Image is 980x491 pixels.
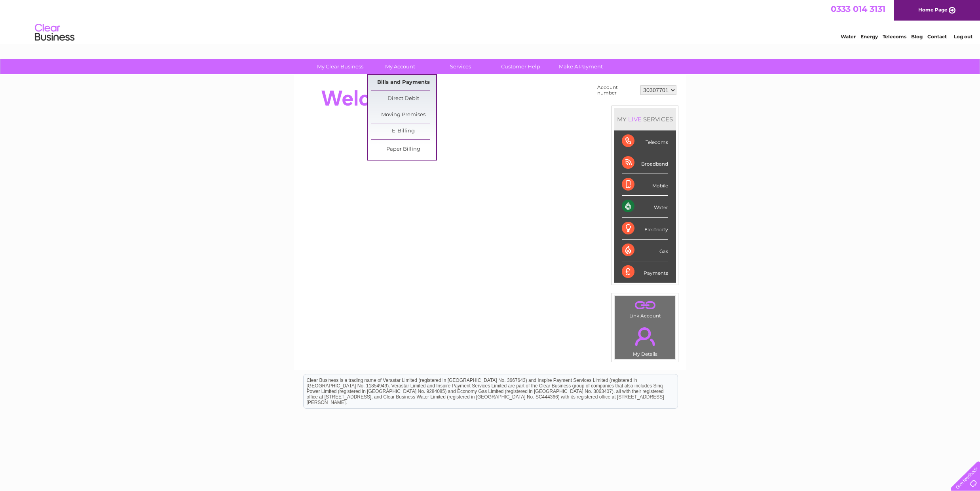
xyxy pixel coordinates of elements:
a: My Clear Business [308,59,373,74]
div: LIVE [627,115,643,123]
a: Moving Premises [371,107,436,123]
div: MY SERVICES [614,108,676,130]
div: Broadband [622,152,668,174]
a: Make A Payment [548,59,613,74]
div: Mobile [622,174,668,196]
a: Water [841,34,856,40]
td: My Details [614,321,676,359]
div: Electricity [622,218,668,240]
a: 0333 014 3131 [831,4,885,14]
a: Customer Help [488,59,553,74]
a: Direct Debit [371,91,436,107]
a: E-Billing [371,123,436,139]
td: Account number [595,83,638,98]
a: Paper Billing [371,142,436,157]
div: Clear Business is a trading name of Verastar Limited (registered in [GEOGRAPHIC_DATA] No. 3667643... [304,4,678,38]
a: Log out [954,34,972,40]
div: Payments [622,261,668,283]
div: Gas [622,240,668,261]
a: Contact [927,34,947,40]
img: logo.png [34,21,75,45]
a: My Account [368,59,433,74]
a: Blog [911,34,923,40]
a: Services [428,59,493,74]
div: Telecoms [622,130,668,152]
td: Link Account [614,296,676,321]
a: Telecoms [883,34,906,40]
a: . [617,323,673,350]
a: . [617,298,673,312]
div: Water [622,196,668,217]
a: Energy [860,34,878,40]
a: Bills and Payments [371,75,436,91]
